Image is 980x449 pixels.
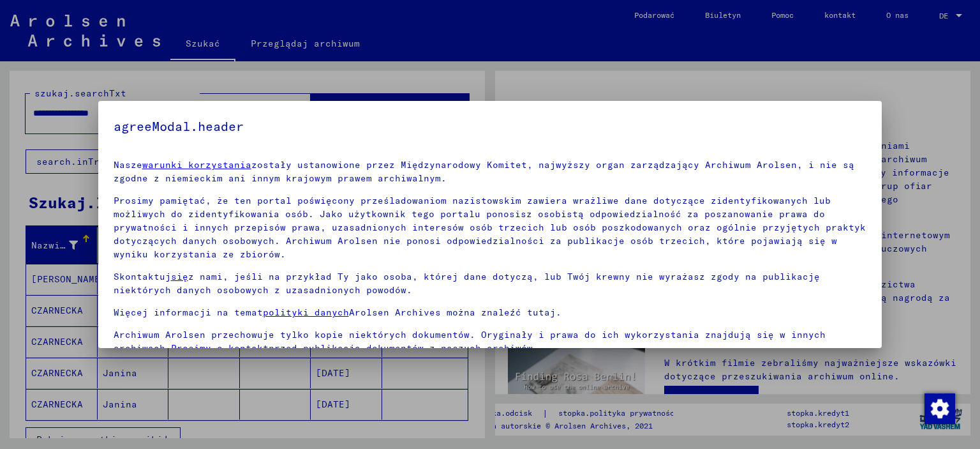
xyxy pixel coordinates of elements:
[114,329,826,354] font: Archiwum Arolsen przechowuje tylko kopie niektórych dokumentów. Oryginały i prawa do ich wykorzys...
[114,195,866,260] font: Prosimy pamiętać, że ten portal poświęcony prześladowaniom nazistowskim zawiera wrażliwe dane dot...
[114,159,142,171] font: Nasze
[142,159,251,171] a: warunki korzystania
[171,271,188,282] a: się
[114,118,244,134] font: agreeModal.header
[349,307,561,318] font: Arolsen Archives można znaleźć tutaj.
[114,271,171,282] font: Skontaktuj
[924,393,955,424] img: Zmiana zgody
[114,307,263,318] font: Więcej informacji na temat
[114,159,854,184] font: zostały ustanowione przez Międzynarodowy Komitet, najwyższy organ zarządzający Archiwum Arolsen, ...
[171,342,269,354] a: Prosimy o kontakt
[263,307,349,318] a: polityki danych
[269,342,538,354] font: przed publikacją dokumentów z naszych archiwów.
[114,271,820,296] font: z nami, jeśli na przykład Ty jako osoba, której dane dotyczą, lub Twój krewny nie wyrażasz zgody ...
